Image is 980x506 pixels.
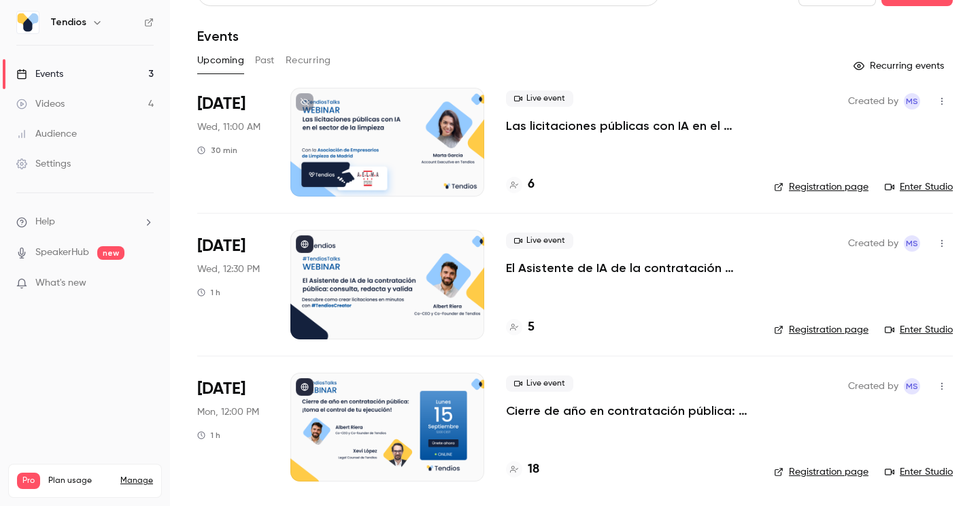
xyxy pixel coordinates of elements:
span: Live event [506,375,573,392]
span: [DATE] [197,93,246,115]
a: 5 [506,318,535,337]
h6: Tendios [50,16,86,29]
span: Live event [506,90,573,107]
div: Sep 10 Wed, 12:30 PM (Europe/Madrid) [197,230,269,339]
a: Registration page [774,465,868,479]
span: Wed, 12:30 PM [197,263,260,276]
h4: 6 [528,175,535,194]
span: Maria Serra [904,93,920,109]
span: Help [35,215,55,229]
div: Sep 15 Mon, 12:00 PM (Europe/Madrid) [197,373,269,482]
span: Pro [17,473,40,489]
li: help-dropdown-opener [16,215,154,229]
div: Sep 10 Wed, 11:00 AM (Europe/Madrid) [197,88,269,197]
span: [DATE] [197,235,246,257]
button: Upcoming [197,50,244,71]
span: What's new [35,276,86,290]
iframe: Noticeable Trigger [137,277,154,290]
button: Recurring [286,50,331,71]
div: 1 h [197,430,220,441]
span: Plan usage [48,475,112,486]
span: Mon, 12:00 PM [197,405,259,419]
a: Manage [120,475,153,486]
img: Tendios [17,12,39,33]
a: 6 [506,175,535,194]
div: Events [16,67,63,81]
a: Enter Studio [885,180,953,194]
div: 30 min [197,145,237,156]
span: Wed, 11:00 AM [197,120,260,134]
a: Enter Studio [885,323,953,337]
span: MS [906,235,918,252]
span: Created by [848,93,898,109]
a: Registration page [774,180,868,194]
span: [DATE] [197,378,246,400]
span: MS [906,93,918,109]
a: 18 [506,460,539,479]
a: SpeakerHub [35,246,89,260]
span: Live event [506,233,573,249]
span: MS [906,378,918,394]
span: Maria Serra [904,378,920,394]
div: 1 h [197,287,220,298]
a: El Asistente de IA de la contratación pública: consulta, redacta y valida. [506,260,752,276]
div: Videos [16,97,65,111]
span: new [97,246,124,260]
div: Audience [16,127,77,141]
div: Settings [16,157,71,171]
h1: Events [197,28,239,44]
span: Maria Serra [904,235,920,252]
span: Created by [848,378,898,394]
button: Recurring events [847,55,953,77]
a: Enter Studio [885,465,953,479]
span: Created by [848,235,898,252]
h4: 5 [528,318,535,337]
a: Registration page [774,323,868,337]
button: Past [255,50,275,71]
a: Las licitaciones públicas con IA en el sector de la limpieza [506,118,752,134]
h4: 18 [528,460,539,479]
a: Cierre de año en contratación pública: ¡toma el control de tu ejecución! [506,403,752,419]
